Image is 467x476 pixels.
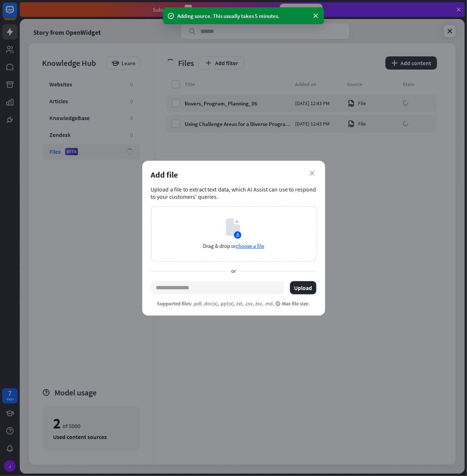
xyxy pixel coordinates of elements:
i: close [310,171,315,176]
span: Max file size. [276,300,310,307]
span: choose a file [236,242,264,249]
span: Supported files [157,300,191,307]
span: or [227,267,240,275]
p: : .pdf, .doc(x), .ppt(x), .txt, .csv, .tsv, .md. [157,300,310,307]
div: Upload a file to extract text data, which AI Assist can use to respond to your customers' queries. [151,186,316,200]
button: Open LiveChat chat widget [6,3,28,25]
button: Upload [290,281,316,294]
p: Drag & drop or [203,242,264,249]
div: Add file [151,170,316,180]
div: Adding source. This usually takes 5 minutes. [178,12,309,20]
